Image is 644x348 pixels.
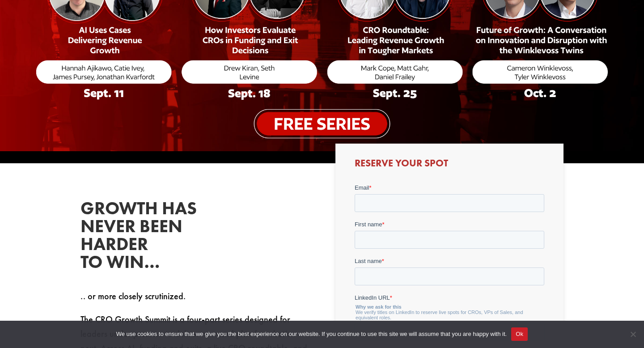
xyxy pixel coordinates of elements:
[511,327,528,341] button: Ok
[116,330,507,339] span: We use cookies to ensure that we give you the best experience on our website. If you continue to ...
[355,158,544,173] h3: Reserve Your Spot
[628,330,637,339] span: No
[80,290,186,302] span: .. or more closely scrutinized.
[80,199,215,276] h2: Growth has never been harder to win…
